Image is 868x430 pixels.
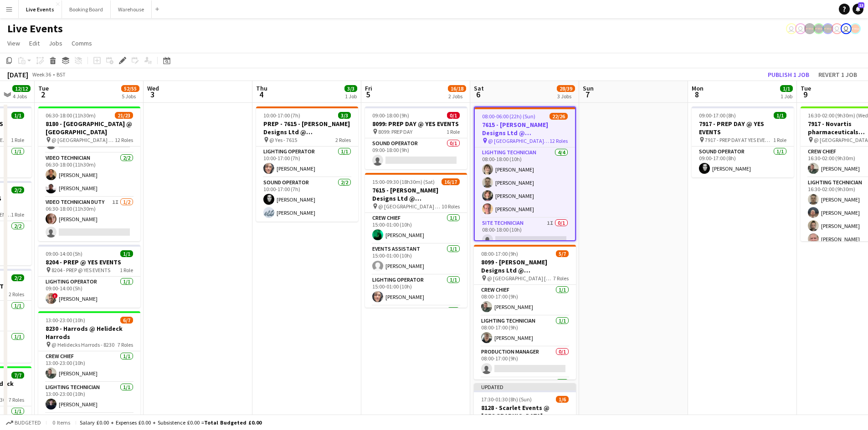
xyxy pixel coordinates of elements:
span: 10 Roles [442,203,460,210]
app-card-role: Video Technician2/206:30-18:00 (11h30m)[PERSON_NAME][PERSON_NAME] [38,153,140,197]
div: 1 Job [345,93,357,100]
span: 12 Roles [550,137,568,144]
app-card-role: Sound Operator1/109:00-17:00 (8h)[PERSON_NAME] [692,147,794,177]
app-user-avatar: Eden Hopkins [786,23,797,34]
div: 3 Jobs [557,93,575,100]
app-job-card: 09:00-18:00 (9h)0/18099: PREP DAY @ YES EVENTS 8099: PREP DAY1 RoleSound Operator0/109:00-18:00 (9h) [365,106,467,169]
span: 52/55 [121,85,139,92]
div: BST [56,71,66,78]
span: 3 [146,89,159,100]
span: 8099: PREP DAY [378,128,412,135]
app-job-card: 09:00-14:00 (5h)1/18204 - PREP @ YES EVENTS 8204 - PREP @ YES EVENTS1 RoleLighting Operator1/109:... [38,245,140,308]
app-card-role: Project Manager1/1 [474,378,576,409]
div: Updated [474,383,576,390]
span: 28/39 [557,85,575,92]
span: 17:30-01:30 (8h) (Sun) [481,396,532,403]
app-card-role: Sound Operator2/210:00-17:00 (7h)[PERSON_NAME][PERSON_NAME] [256,177,358,222]
span: 12/12 [12,85,31,92]
span: 2 Roles [9,291,24,298]
span: Tue [801,84,811,92]
span: 13:00-23:00 (10h) [46,317,85,324]
span: 1 Role [447,128,460,135]
span: @ Helidecks Harrods - 8230 [51,341,114,348]
span: @ [GEOGRAPHIC_DATA] - 8180 [51,137,115,143]
app-user-avatar: Production Managers [804,23,815,34]
span: 15:00-09:30 (18h30m) (Sat) [372,178,435,185]
span: 2/2 [11,274,24,281]
div: 06:30-18:00 (11h30m)21/238180 - [GEOGRAPHIC_DATA] @ [GEOGRAPHIC_DATA] @ [GEOGRAPHIC_DATA] - 81801... [38,106,140,241]
span: 0 items [50,419,72,426]
span: 16/18 [448,85,466,92]
span: 21/23 [115,112,133,119]
app-job-card: 10:00-17:00 (7h)3/3PREP - 7615 - [PERSON_NAME] Designs Ltd @ [GEOGRAPHIC_DATA] @ Yes - 76152 Role... [256,106,358,222]
span: 16/17 [442,178,460,185]
span: 06:30-18:00 (11h30m) [46,112,96,119]
span: Budgeted [15,420,41,426]
h3: 7615 - [PERSON_NAME] Designs Ltd @ [GEOGRAPHIC_DATA] [365,186,467,202]
div: [DATE] [7,70,28,79]
span: 7 [581,89,594,100]
span: 1 Role [11,211,24,218]
span: 1/1 [11,112,24,119]
span: 3/3 [344,85,357,92]
a: Edit [26,37,43,49]
span: 22/26 [550,113,568,120]
h3: 8204 - PREP @ YES EVENTS [38,258,140,266]
span: 2/2 [11,187,24,193]
span: 7 Roles [118,341,133,348]
div: 2 Jobs [448,93,466,100]
app-job-card: 08:00-06:00 (22h) (Sun)22/267615 - [PERSON_NAME] Designs Ltd @ [GEOGRAPHIC_DATA] @ [GEOGRAPHIC_DA... [474,106,576,241]
button: Revert 1 job [815,69,861,81]
span: 08:00-06:00 (22h) (Sun) [482,113,535,120]
app-job-card: 15:00-09:30 (18h30m) (Sat)16/177615 - [PERSON_NAME] Designs Ltd @ [GEOGRAPHIC_DATA] @ [GEOGRAPHIC... [365,173,467,308]
div: 5 Jobs [122,93,139,100]
app-card-role: Video Technician Duty1I1/206:30-18:00 (11h30m)[PERSON_NAME] [38,197,140,241]
span: 08:00-17:00 (9h) [481,250,518,257]
span: 4 [255,89,267,100]
app-card-role: Lighting Operator1/110:00-17:00 (7h)[PERSON_NAME] [256,147,358,177]
span: Fri [365,84,372,92]
span: Mon [692,84,704,92]
app-user-avatar: Production Managers [813,23,824,34]
h3: 7917 - PREP DAY @ YES EVENTS [692,120,794,136]
app-user-avatar: Akash Karegoudar [795,23,806,34]
app-card-role: Site Technician1I0/108:00-18:00 (10h) [475,218,575,249]
button: Publish 1 job [764,69,813,81]
span: 1 Role [11,137,24,143]
app-job-card: 09:00-17:00 (8h)1/17917 - PREP DAY @ YES EVENTS 7917 - PREP DAY AT YES EVENTS1 RoleSound Operator... [692,106,794,177]
app-card-role: Events Assistant1/115:00-01:00 (10h)[PERSON_NAME] [365,244,467,275]
h3: 8099 - [PERSON_NAME] Designs Ltd @ [GEOGRAPHIC_DATA] [474,258,576,274]
span: Comms [72,39,92,47]
a: Comms [68,37,96,49]
span: 9 [799,89,811,100]
span: 2 [37,89,49,100]
app-card-role: Production Manager0/108:00-17:00 (9h) [474,347,576,378]
app-card-role: Sound Operator0/109:00-18:00 (9h) [365,138,467,169]
app-card-role: Lighting Technician3/3 [365,306,467,363]
span: 6 [473,89,484,100]
app-user-avatar: Technical Department [841,23,852,34]
span: 1/1 [774,112,786,119]
a: 13 [853,4,863,15]
span: Tue [38,84,49,92]
span: View [7,39,20,47]
span: 13 [858,2,864,8]
span: 1/1 [120,250,133,257]
h3: PREP - 7615 - [PERSON_NAME] Designs Ltd @ [GEOGRAPHIC_DATA] [256,120,358,136]
span: Edit [29,39,40,47]
span: @ [GEOGRAPHIC_DATA] - 7615 [488,137,550,144]
button: Live Events [19,0,62,18]
span: 7917 - PREP DAY AT YES EVENTS [705,137,773,143]
span: 7/7 [11,372,24,379]
span: 1 Role [773,137,786,143]
app-card-role: Lighting Operator1/115:00-01:00 (10h)[PERSON_NAME] [365,275,467,306]
span: 3/3 [338,112,351,119]
h3: 8099: PREP DAY @ YES EVENTS [365,120,467,128]
span: Sun [583,84,594,92]
span: ! [52,293,58,298]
